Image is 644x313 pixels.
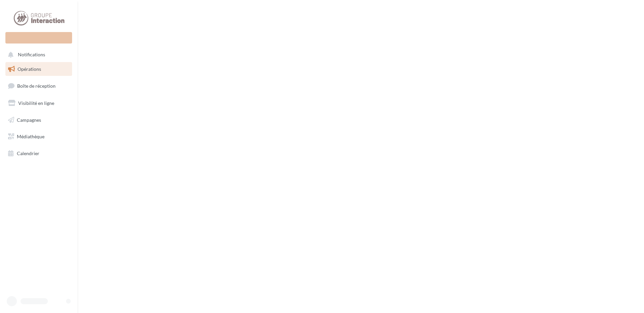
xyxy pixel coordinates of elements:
[18,66,41,72] span: Opérations
[18,52,45,58] span: Notifications
[17,83,56,89] span: Boîte de réception
[18,100,54,106] span: Visibilité en ligne
[4,130,73,144] a: Médiathèque
[17,117,41,122] span: Campagnes
[4,62,73,76] a: Opérations
[17,150,39,156] span: Calendrier
[4,146,73,161] a: Calendrier
[4,113,73,127] a: Campagnes
[5,32,72,44] div: Nouvelle campagne
[4,79,73,93] a: Boîte de réception
[17,134,44,139] span: Médiathèque
[4,96,73,110] a: Visibilité en ligne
